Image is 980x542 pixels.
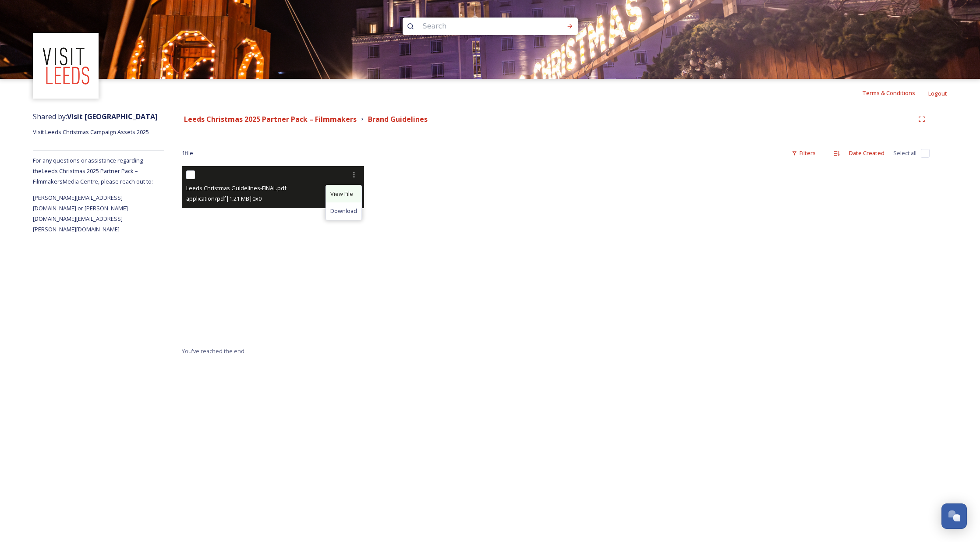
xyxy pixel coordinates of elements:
span: 1 file [182,149,193,157]
span: You've reached the end [182,347,244,355]
span: Terms & Conditions [862,89,915,97]
span: View File [330,190,353,198]
span: Shared by: [33,112,158,121]
img: download%20(3).png [34,34,98,98]
strong: Leeds Christmas 2025 Partner Pack – Filmmakers [184,114,357,124]
span: application/pdf | 1.21 MB | 0 x 0 [186,195,262,202]
span: For any questions or assistance regarding the Leeds Christmas 2025 Partner Pack – Filmmakers Medi... [33,156,153,185]
span: [PERSON_NAME][EMAIL_ADDRESS][DOMAIN_NAME] or [PERSON_NAME][DOMAIN_NAME][EMAIL_ADDRESS][PERSON_NAM... [33,194,128,233]
strong: Visit [GEOGRAPHIC_DATA] [67,112,158,121]
a: Terms & Conditions [862,88,928,98]
span: Download [330,207,357,215]
strong: Brand Guidelines [368,114,428,124]
span: Leeds Christmas Guidelines-FINAL.pdf [186,184,287,192]
span: Logout [928,89,947,97]
div: Filters [787,145,820,162]
span: Select all [893,149,916,157]
span: Visit Leeds Christmas Campaign Assets 2025 [33,128,149,136]
input: Search [418,17,538,36]
div: Date Created [845,145,889,162]
button: Open Chat [941,503,967,529]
